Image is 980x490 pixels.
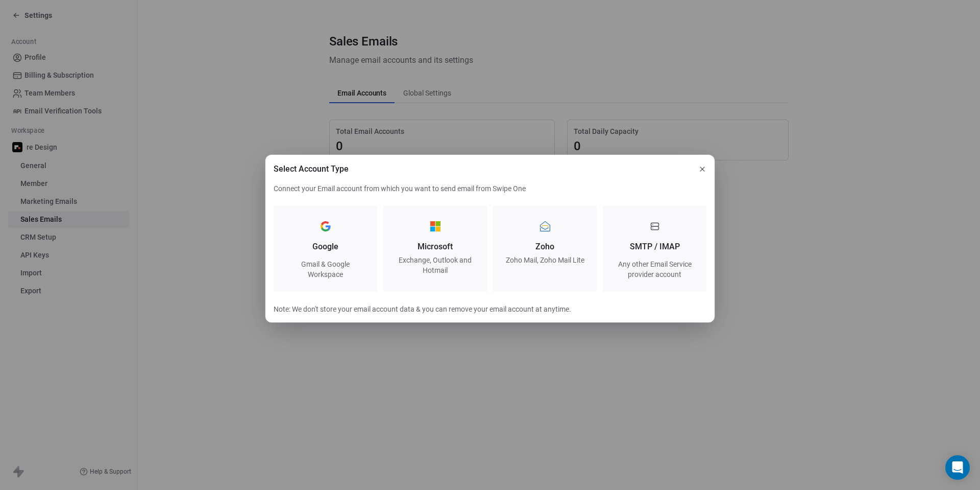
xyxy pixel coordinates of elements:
span: Microsoft [396,241,475,253]
span: Any other Email Service provider account [615,259,694,279]
span: Zoho Mail, Zoho Mail Lite [506,255,584,265]
span: SMTP / IMAP [630,241,680,253]
span: Google [312,241,338,253]
span: Note: We don't store your email account data & you can remove your email account at anytime. [274,304,706,314]
span: Zoho [506,241,584,253]
span: Gmail & Google Workspace [286,259,365,279]
span: Connect your Email account from which you want to send email from Swipe One [274,183,706,194]
span: Exchange, Outlook and Hotmail [396,255,475,275]
span: Select Account Type [274,163,349,175]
